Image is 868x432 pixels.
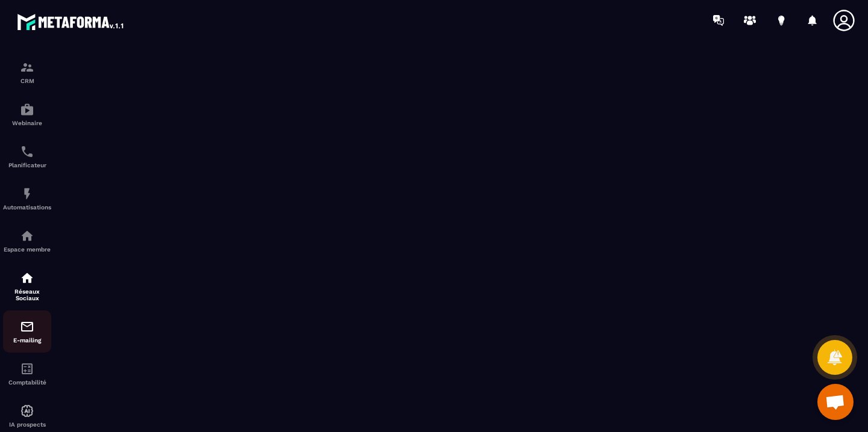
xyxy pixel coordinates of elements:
img: social-network [20,271,34,285]
p: E-mailing [3,337,51,344]
img: logo [17,11,125,32]
p: Comptabilité [3,379,51,386]
p: IA prospects [3,421,51,428]
img: automations [20,187,34,201]
a: social-networksocial-networkRéseaux Sociaux [3,262,51,310]
p: Espace membre [3,246,51,253]
img: formation [20,60,34,75]
img: automations [20,102,34,117]
img: email [20,319,34,334]
a: accountantaccountantComptabilité [3,353,51,395]
a: automationsautomationsAutomatisations [3,177,51,220]
p: Webinaire [3,120,51,126]
a: formationformationCRM [3,51,51,93]
a: Ouvrir le chat [817,384,854,420]
p: Automatisations [3,204,51,211]
p: Planificateur [3,162,51,168]
a: emailemailE-mailing [3,310,51,353]
p: CRM [3,78,51,84]
img: automations [20,229,34,243]
p: Réseaux Sociaux [3,288,51,301]
a: automationsautomationsWebinaire [3,93,51,135]
img: accountant [20,362,34,376]
a: automationsautomationsEspace membre [3,220,51,262]
img: scheduler [20,144,34,159]
img: automations [20,404,34,418]
a: schedulerschedulerPlanificateur [3,135,51,177]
